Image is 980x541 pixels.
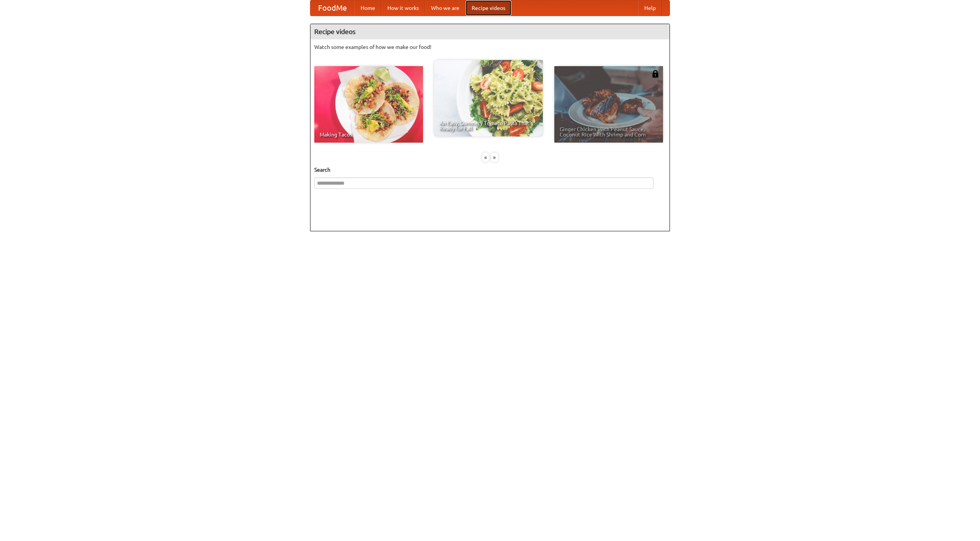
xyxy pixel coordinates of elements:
a: Recipe videos [465,0,511,16]
a: How it works [381,0,425,16]
div: « [482,153,489,162]
h4: Recipe videos [310,24,670,39]
a: FoodMe [310,0,354,16]
a: An Easy, Summery Tomato Pasta That's Ready for Fall [434,60,543,136]
h5: Search [314,166,666,174]
img: 483408.png [652,70,659,78]
div: » [491,153,498,162]
p: Watch some examples of how we make our food! [314,43,666,51]
span: An Easy, Summery Tomato Pasta That's Ready for Fall [439,120,537,131]
a: Making Tacos [314,66,423,143]
span: Making Tacos [320,132,418,137]
a: Home [354,0,381,16]
a: Who we are [425,0,465,16]
a: Help [638,0,662,16]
